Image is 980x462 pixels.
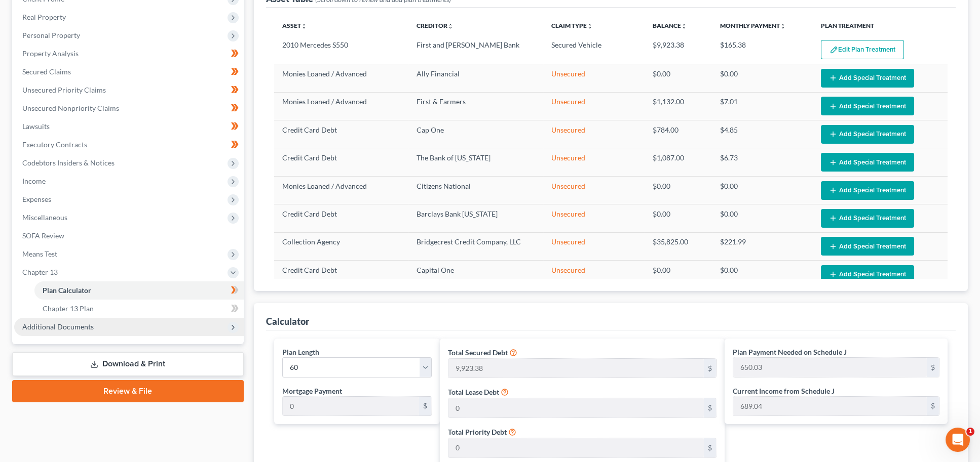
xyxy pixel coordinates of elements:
[927,358,939,377] div: $
[274,36,409,64] td: 2010 Mercedes S550
[447,23,454,29] i: unfold_more
[927,397,939,416] div: $
[22,49,79,58] span: Property Analysis
[448,359,704,378] input: 0.00
[821,69,914,88] button: Add Special Treatment
[645,64,712,92] td: $0.00
[14,45,244,63] a: Property Analysis
[543,261,644,288] td: Unsecured
[821,125,914,144] button: Add Special Treatment
[830,46,838,54] img: edit-pencil-c1479a1de80d8dea1e2430c2f745a3c6a07e9d7aa2eeffe225670001d78357a8.svg
[282,386,342,396] label: Mortgage Payment
[587,23,593,29] i: unfold_more
[22,13,66,21] span: Real Property
[14,117,244,136] a: Lawsuits
[408,36,543,64] td: First and [PERSON_NAME] Bank
[22,322,94,331] span: Additional Documents
[283,397,419,416] input: 0.00
[681,23,687,29] i: unfold_more
[274,204,409,232] td: Credit Card Debt
[408,92,543,120] td: First & Farmers
[14,63,244,81] a: Secured Claims
[22,122,50,131] span: Lawsuits
[282,347,319,357] label: Plan Length
[645,148,712,176] td: $1,087.00
[34,300,244,318] a: Chapter 13 Plan
[712,92,813,120] td: $7.01
[22,158,115,167] span: Codebtors Insiders & Notices
[22,213,67,222] span: Miscellaneous
[813,16,948,36] th: Plan Treatment
[821,97,914,115] button: Add Special Treatment
[821,265,914,284] button: Add Special Treatment
[821,237,914,256] button: Add Special Treatment
[966,428,974,436] span: 1
[22,104,119,112] span: Unsecured Nonpriority Claims
[22,231,64,240] span: SOFA Review
[22,86,106,94] span: Unsecured Priority Claims
[274,64,409,92] td: Monies Loaned / Advanced
[704,398,716,417] div: $
[645,120,712,148] td: $784.00
[543,92,644,120] td: Unsecured
[274,261,409,288] td: Credit Card Debt
[22,268,58,276] span: Chapter 13
[543,120,644,148] td: Unsecured
[448,347,508,358] label: Total Secured Debt
[22,249,57,258] span: Means Test
[946,428,970,452] iframe: Intercom live chat
[408,176,543,204] td: Citizens National
[821,153,914,172] button: Add Special Treatment
[43,286,91,295] span: Plan Calculator
[543,64,644,92] td: Unsecured
[712,64,813,92] td: $0.00
[417,22,454,29] a: Creditorunfold_more
[408,120,543,148] td: Cap One
[733,347,847,357] label: Plan Payment Needed on Schedule J
[22,177,46,185] span: Income
[645,204,712,232] td: $0.00
[34,281,244,300] a: Plan Calculator
[274,148,409,176] td: Credit Card Debt
[408,64,543,92] td: Ally Financial
[712,204,813,232] td: $0.00
[704,359,716,378] div: $
[543,176,644,204] td: Unsecured
[282,22,307,29] a: Assetunfold_more
[712,36,813,64] td: $165.38
[551,22,593,29] a: Claim Typeunfold_more
[43,304,94,313] span: Chapter 13 Plan
[543,204,644,232] td: Unsecured
[712,261,813,288] td: $0.00
[22,67,71,76] span: Secured Claims
[274,232,409,260] td: Collection Agency
[653,22,687,29] a: Balanceunfold_more
[733,358,927,377] input: 0.00
[704,438,716,457] div: $
[301,23,307,29] i: unfold_more
[419,397,431,416] div: $
[645,92,712,120] td: $1,132.00
[821,40,904,59] button: Edit Plan Treatment
[274,92,409,120] td: Monies Loaned / Advanced
[543,148,644,176] td: Unsecured
[408,261,543,288] td: Capital One
[408,204,543,232] td: Barclays Bank [US_STATE]
[448,398,704,417] input: 0.00
[645,261,712,288] td: $0.00
[448,438,704,457] input: 0.00
[448,387,499,397] label: Total Lease Debt
[543,232,644,260] td: Unsecured
[645,36,712,64] td: $9,923.38
[22,195,51,203] span: Expenses
[712,120,813,148] td: $4.85
[22,140,87,149] span: Executory Contracts
[448,427,507,437] label: Total Priority Debt
[712,176,813,204] td: $0.00
[733,397,927,416] input: 0.00
[12,380,244,402] a: Review & File
[408,232,543,260] td: Bridgecrest Credit Company, LLC
[14,136,244,154] a: Executory Contracts
[645,176,712,204] td: $0.00
[712,148,813,176] td: $6.73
